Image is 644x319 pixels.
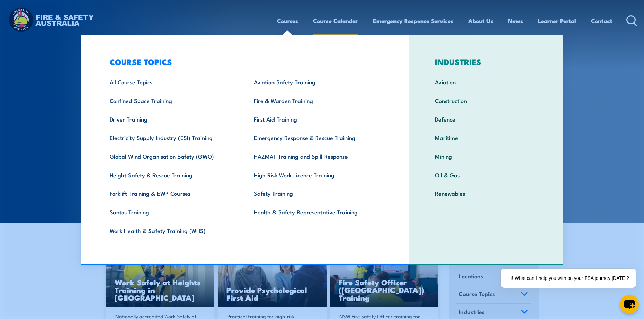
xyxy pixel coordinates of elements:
span: Course Topics [459,289,495,298]
img: Work Safely at Heights Training (1) [106,247,215,308]
a: Electricity Supply Industry (ESI) Training [99,128,243,147]
a: First Aid Training [243,110,388,128]
a: Global Wind Organisation Safety (GWO) [99,147,243,165]
a: Fire Safety Officer ([GEOGRAPHIC_DATA]) Training [330,247,439,308]
a: Mining [425,147,547,165]
h3: Fire Safety Officer ([GEOGRAPHIC_DATA]) Training [339,278,430,301]
a: Aviation Safety Training [243,73,388,91]
a: Provide Psychological First Aid [218,247,327,308]
a: Course Topics [456,286,531,303]
a: Work Health & Safety Training (WHS) [99,221,243,240]
a: Fire & Warden Training [243,91,388,110]
a: News [508,12,523,30]
h3: COURSE TOPICS [99,57,388,67]
a: Confined Space Training [99,91,243,110]
a: Defence [425,110,547,128]
a: HAZMAT Training and Spill Response [243,147,388,165]
a: Safety Training [243,184,388,203]
a: Forklift Training & EWP Courses [99,184,243,203]
img: Fire Safety Advisor [330,247,439,308]
a: About Us [468,12,493,30]
a: Height Safety & Rescue Training [99,165,243,184]
a: Emergency Response Services [373,12,453,30]
span: Industries [459,307,485,316]
a: Renewables [425,184,547,203]
div: Hi! What can I help you with on your FSA journey [DATE]? [501,269,636,288]
a: Locations [456,268,531,286]
a: Courses [277,12,298,30]
a: Maritime [425,128,547,147]
a: Driver Training [99,110,243,128]
button: chat-button [620,295,639,314]
a: Aviation [425,73,547,91]
span: Locations [459,272,483,281]
a: Oil & Gas [425,165,547,184]
a: Emergency Response & Rescue Training [243,128,388,147]
a: Work Safely at Heights Training in [GEOGRAPHIC_DATA] [106,247,215,308]
a: High Risk Work Licence Training [243,165,388,184]
a: All Course Topics [99,73,243,91]
h3: Work Safely at Heights Training in [GEOGRAPHIC_DATA] [115,278,206,301]
a: Course Calendar [313,12,358,30]
a: Contact [591,12,612,30]
a: Construction [425,91,547,110]
a: Santos Training [99,203,243,221]
img: Mental Health First Aid Training Course from Fire & Safety Australia [218,247,327,308]
a: Health & Safety Representative Training [243,203,388,221]
h3: INDUSTRIES [425,57,547,67]
h3: Provide Psychological First Aid [226,286,318,301]
a: Learner Portal [538,12,576,30]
